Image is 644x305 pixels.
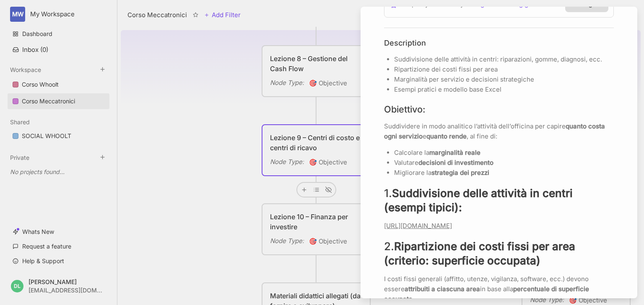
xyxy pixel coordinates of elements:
strong: marginalità reale [429,149,480,156]
p: Valutare [394,158,614,168]
p: Marginalità per servizio e decisioni strategiche [394,74,614,85]
h4: Description [384,38,614,48]
h3: Obiettivo: [384,103,614,115]
strong: quanto rende [426,132,467,140]
h2: 1. [384,186,614,214]
p: Calcolare la [394,148,614,158]
strong: strategia dei prezzi [431,169,489,177]
strong: Ripartizione dei costi fissi per area (criterio: superficie occupata) [384,240,578,267]
p: Migliorare la [394,168,614,178]
p: Esempi pratici e modello base Excel [394,85,614,95]
strong: Suddivisione delle attività in centri (esempi tipici): [384,187,576,214]
p: Suddividere in modo analitico l’attività dell’officina per capire e , al fine di: [384,121,614,141]
h2: 2. [384,239,614,267]
strong: attribuiti a ciascuna area [405,285,480,293]
a: [URL][DOMAIN_NAME] [384,222,452,230]
p: Ripartizione dei costi fissi per area [394,64,614,74]
strong: quanto costa ogni servizio [384,122,607,140]
p: I costi fissi generali (affitto, utenze, vigilanza, software, ecc.) devono essere in base alla . [384,274,614,304]
strong: decisioni di investimento [418,159,493,167]
p: Suddivisione delle attività in centri: riparazioni, gomme, diagnosi, ecc. [394,54,614,64]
